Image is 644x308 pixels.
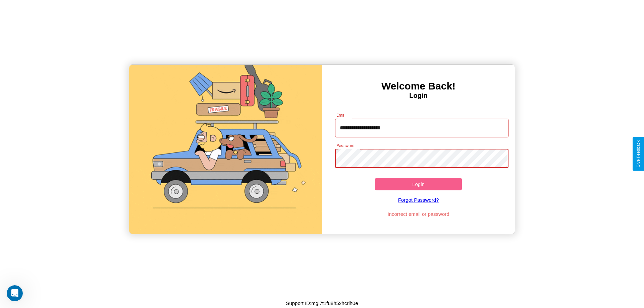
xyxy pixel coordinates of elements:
h3: Welcome Back! [322,80,515,92]
label: Email [336,112,347,118]
iframe: Intercom live chat [7,285,23,301]
button: Login [375,178,462,190]
p: Incorrect email or password [332,209,505,219]
div: Give Feedback [636,140,641,168]
label: Password [336,143,354,148]
h4: Login [322,92,515,100]
img: gif [129,65,322,234]
p: Support ID: mgl7t1fu8h5xhcrlh0e [286,299,358,308]
a: Forgot Password? [332,190,505,209]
